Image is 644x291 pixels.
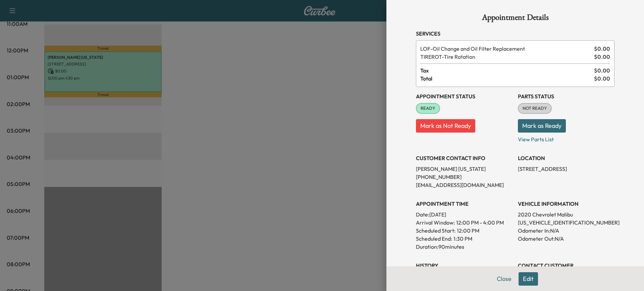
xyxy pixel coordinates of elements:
[416,261,513,270] h3: History
[518,92,614,100] h3: Parts Status
[519,272,538,286] button: Edit
[594,53,610,61] span: $ 0.00
[456,219,504,227] span: 12:00 PM - 4:00 PM
[457,227,479,235] p: 12:00 PM
[416,154,513,162] h3: CUSTOMER CONTACT INFO
[518,210,614,219] p: 2020 Chevrolet Malibu
[453,235,472,243] p: 1:30 PM
[420,75,594,83] span: Total
[492,272,516,286] button: Close
[416,30,614,38] h3: Services
[420,45,591,53] span: Oil Change and Oil Filter Replacement
[518,133,614,143] p: View Parts List
[416,227,455,235] p: Scheduled Start:
[518,154,614,162] h3: LOCATION
[416,181,513,189] p: [EMAIL_ADDRESS][DOMAIN_NAME]
[416,173,513,181] p: [PHONE_NUMBER]
[594,45,610,53] span: $ 0.00
[518,165,614,173] p: [STREET_ADDRESS]
[519,105,551,112] span: NOT READY
[518,227,614,235] p: Odometer In: N/A
[420,53,591,61] span: Tire Rotation
[420,66,594,75] span: Tax
[416,219,513,227] p: Arrival Window:
[416,210,513,219] p: Date: [DATE]
[594,75,610,83] span: $ 0.00
[416,200,513,208] h3: APPOINTMENT TIME
[518,261,614,270] h3: CONTACT CUSTOMER
[416,165,513,173] p: [PERSON_NAME] [US_STATE]
[594,66,610,75] span: $ 0.00
[416,92,513,100] h3: Appointment Status
[518,200,614,208] h3: VEHICLE INFORMATION
[417,105,439,112] span: READY
[416,235,452,243] p: Scheduled End:
[416,13,614,24] h1: Appointment Details
[518,119,566,133] button: Mark as Ready
[416,243,513,251] p: Duration: 90 minutes
[416,119,475,133] button: Mark as Not Ready
[518,235,614,243] p: Odometer Out: N/A
[518,219,614,227] p: [US_VEHICLE_IDENTIFICATION_NUMBER]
